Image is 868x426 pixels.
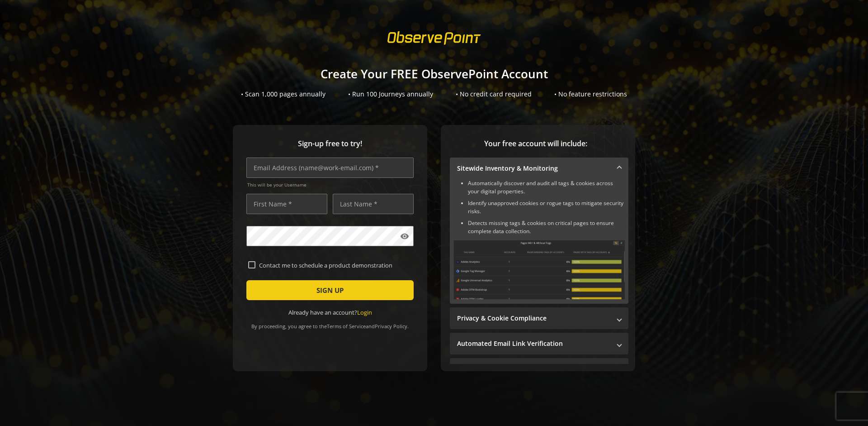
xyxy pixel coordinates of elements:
div: • Run 100 Journeys annually [348,90,433,99]
mat-panel-title: Privacy & Cookie Compliance [457,314,610,323]
input: Last Name * [333,194,414,214]
input: Email Address (name@work-email.com) * [246,158,414,178]
li: Detects missing tags & cookies on critical pages to ensure complete data collection. [468,219,625,235]
mat-icon: visibility [400,232,409,241]
li: Automatically discover and audit all tags & cookies across your digital properties. [468,179,625,196]
a: Privacy Policy [375,323,407,330]
div: By proceeding, you agree to the and . [246,317,414,330]
mat-expansion-panel-header: Performance Monitoring with Web Vitals [450,358,628,380]
div: Sitewide Inventory & Monitoring [450,179,628,304]
div: • No feature restrictions [554,90,627,99]
input: First Name * [246,194,327,214]
div: • No credit card required [456,90,532,99]
span: Sign-up free to try! [246,139,414,149]
span: Your free account will include: [450,139,622,149]
div: Already have an account? [246,308,414,317]
span: SIGN UP [316,282,344,298]
a: Login [357,308,372,316]
mat-expansion-panel-header: Sitewide Inventory & Monitoring [450,158,628,179]
span: This will be your Username [247,182,414,188]
div: • Scan 1,000 pages annually [241,90,325,99]
button: SIGN UP [246,280,414,300]
mat-expansion-panel-header: Privacy & Cookie Compliance [450,307,628,329]
img: Sitewide Inventory & Monitoring [453,240,625,299]
mat-panel-title: Automated Email Link Verification [457,339,610,348]
mat-expansion-panel-header: Automated Email Link Verification [450,333,628,354]
a: Terms of Service [327,323,366,330]
li: Identify unapproved cookies or rogue tags to mitigate security risks. [468,199,625,215]
mat-panel-title: Sitewide Inventory & Monitoring [457,164,610,173]
label: Contact me to schedule a product demonstration [255,261,412,269]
